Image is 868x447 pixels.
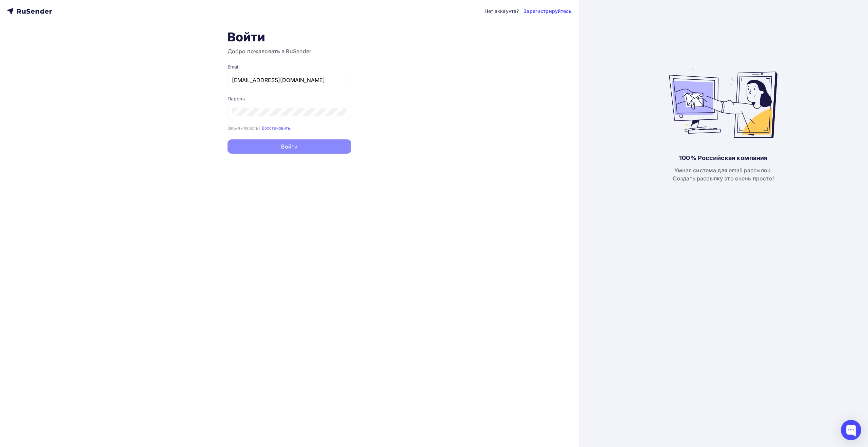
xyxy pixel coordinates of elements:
div: Email [228,63,351,70]
div: Нет аккаунта? [485,8,519,15]
button: Войти [228,139,351,154]
a: Восстановить [262,125,291,131]
div: Пароль [228,95,351,102]
div: Умная система для email рассылок. Создать рассылку это очень просто! [673,166,774,182]
h1: Войти [228,30,351,44]
input: Укажите свой email [232,76,347,84]
a: Зарегистрируйтесь [524,8,571,15]
small: Забыли пароль? [228,125,260,131]
h3: Добро пожаловать в RuSender [228,47,351,55]
small: Восстановить [262,125,291,131]
div: 100% Российская компания [679,154,767,162]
